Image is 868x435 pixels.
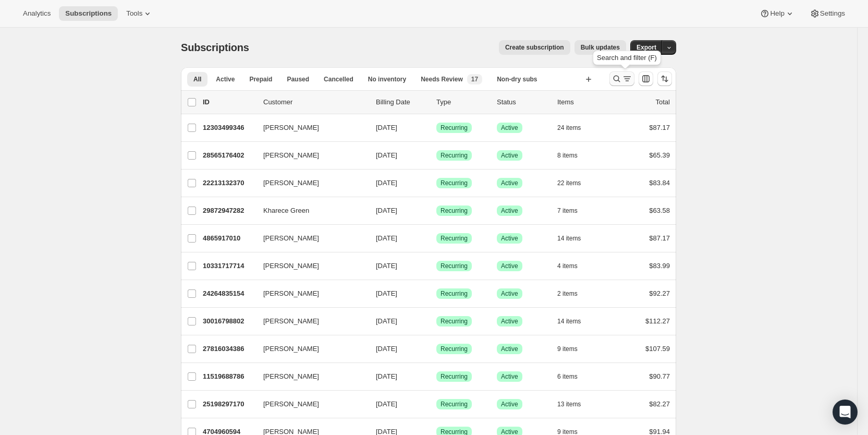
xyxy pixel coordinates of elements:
[441,400,468,408] span: Recurring
[501,400,518,408] span: Active
[574,40,626,55] button: Bulk updates
[324,75,353,83] span: Cancelled
[649,124,670,131] span: $87.17
[203,399,255,409] p: 25198297170
[803,6,851,21] button: Settings
[263,288,319,299] span: [PERSON_NAME]
[630,40,663,55] button: Export
[263,371,319,382] span: [PERSON_NAME]
[501,345,518,353] span: Active
[263,206,309,216] span: Kharece Green
[441,317,468,325] span: Recurring
[17,6,57,21] button: Analytics
[501,179,518,187] span: Active
[203,371,255,382] p: 11519688786
[441,207,468,215] span: Recurring
[505,43,564,52] span: Create subscription
[203,288,255,299] p: 24264835154
[639,71,653,86] button: Customize table column order and visibility
[649,234,670,242] span: $87.17
[471,75,478,83] span: 17
[376,345,397,353] span: [DATE]
[441,234,468,243] span: Recurring
[649,151,670,159] span: $65.39
[203,314,670,329] div: 30016798802[PERSON_NAME][DATE]SuccessRecurringSuccessActive14 items$112.27
[501,317,518,325] span: Active
[203,176,670,190] div: 22213132370[PERSON_NAME][DATE]SuccessRecurringSuccessActive22 items$83.84
[257,147,361,164] button: [PERSON_NAME]
[65,9,112,18] span: Subscriptions
[216,75,235,83] span: Active
[501,262,518,270] span: Active
[441,262,468,270] span: Recurring
[557,176,592,190] button: 22 items
[59,6,118,21] button: Subscriptions
[257,230,361,247] button: [PERSON_NAME]
[263,399,319,409] span: [PERSON_NAME]
[441,289,468,298] span: Recurring
[557,207,578,215] span: 7 items
[376,207,397,214] span: [DATE]
[257,119,361,136] button: [PERSON_NAME]
[203,261,255,271] p: 10331717714
[257,202,361,219] button: Kharece Green
[203,123,255,133] p: 12303499346
[441,151,468,160] span: Recurring
[557,397,592,412] button: 13 items
[557,259,589,273] button: 4 items
[833,400,858,425] div: Open Intercom Messenger
[645,317,670,325] span: $112.27
[557,314,592,329] button: 14 items
[656,97,670,107] p: Total
[649,372,670,380] span: $90.77
[649,400,670,408] span: $82.27
[126,9,142,18] span: Tools
[203,97,670,107] div: IDCustomerBilling DateTypeStatusItemsTotal
[557,203,589,218] button: 7 items
[501,151,518,160] span: Active
[376,179,397,187] span: [DATE]
[120,6,159,21] button: Tools
[257,341,361,357] button: [PERSON_NAME]
[257,258,361,274] button: [PERSON_NAME]
[557,148,589,163] button: 8 items
[645,345,670,353] span: $107.59
[368,75,406,83] span: No inventory
[376,124,397,131] span: [DATE]
[203,120,670,135] div: 12303499346[PERSON_NAME][DATE]SuccessRecurringSuccessActive24 items$87.17
[249,75,272,83] span: Prepaid
[257,396,361,413] button: [PERSON_NAME]
[263,150,319,161] span: [PERSON_NAME]
[376,317,397,325] span: [DATE]
[557,286,589,301] button: 2 items
[263,261,319,271] span: [PERSON_NAME]
[497,75,537,83] span: Non-dry subs
[263,316,319,327] span: [PERSON_NAME]
[557,231,592,246] button: 14 items
[203,97,255,107] p: ID
[203,316,255,327] p: 30016798802
[376,97,428,107] p: Billing Date
[649,262,670,270] span: $83.99
[501,372,518,381] span: Active
[436,97,488,107] div: Type
[203,178,255,188] p: 22213132370
[557,342,589,356] button: 9 items
[557,317,581,325] span: 14 items
[580,72,597,87] button: Create new view
[376,400,397,408] span: [DATE]
[557,97,609,107] div: Items
[441,372,468,381] span: Recurring
[263,178,319,188] span: [PERSON_NAME]
[376,262,397,270] span: [DATE]
[203,233,255,244] p: 4865917010
[203,342,670,356] div: 27816034386[PERSON_NAME][DATE]SuccessRecurringSuccessActive9 items$107.59
[203,344,255,354] p: 27816034386
[820,9,845,18] span: Settings
[203,150,255,161] p: 28565176402
[23,9,51,18] span: Analytics
[263,344,319,354] span: [PERSON_NAME]
[501,207,518,215] span: Active
[257,368,361,385] button: [PERSON_NAME]
[557,289,578,298] span: 2 items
